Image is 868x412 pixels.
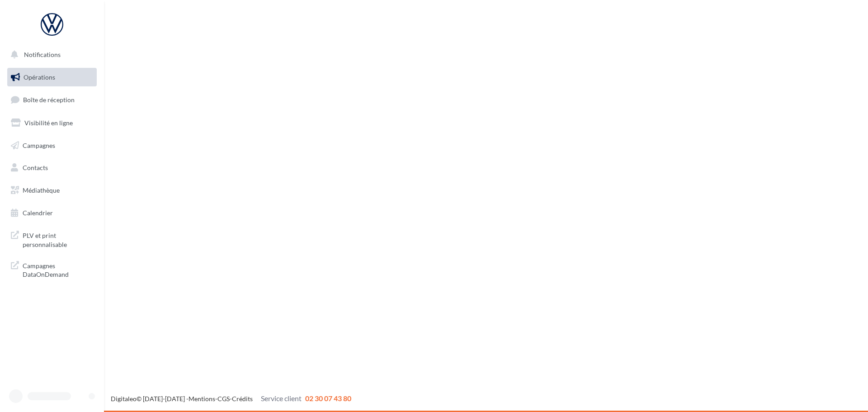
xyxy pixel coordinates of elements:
button: Notifications [5,45,95,64]
a: Mentions [189,395,215,403]
span: Campagnes [23,141,55,149]
span: Visibilité en ligne [24,119,73,127]
span: Service client [261,394,302,403]
a: Campagnes [5,136,99,155]
span: Notifications [24,51,61,58]
a: Crédits [232,395,253,403]
span: © [DATE]-[DATE] - - - [111,395,351,403]
a: Médiathèque [5,181,99,200]
a: PLV et print personnalisable [5,226,99,252]
a: Campagnes DataOnDemand [5,256,99,283]
a: Visibilité en ligne [5,114,99,133]
a: Contacts [5,158,99,177]
span: Campagnes DataOnDemand [23,260,93,279]
a: Boîte de réception [5,90,99,109]
span: PLV et print personnalisable [23,229,93,249]
a: Opérations [5,68,99,87]
a: CGS [217,395,230,403]
span: Médiathèque [23,186,60,194]
span: Contacts [23,164,48,171]
span: Calendrier [23,209,53,217]
span: 02 30 07 43 80 [305,394,351,403]
span: Boîte de réception [23,96,75,104]
a: Calendrier [5,204,99,223]
span: Opérations [24,73,55,81]
a: Digitaleo [111,395,137,403]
